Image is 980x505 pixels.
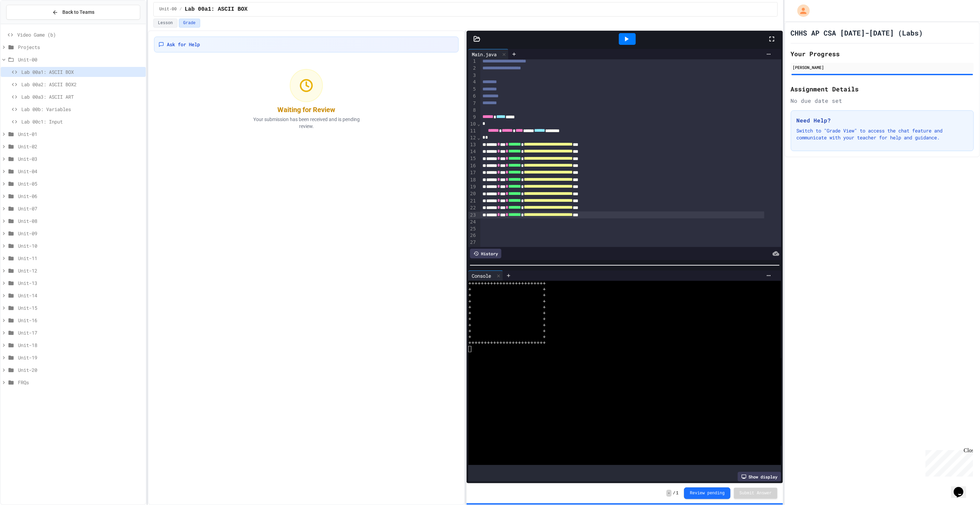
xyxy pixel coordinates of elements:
div: Chat with us now!Close [3,3,48,44]
span: Unit-04 [18,168,143,175]
span: Fold line [477,135,480,140]
button: Grade [179,19,200,28]
div: Waiting for Review [277,105,335,115]
span: Unit-20 [18,366,143,374]
div: 12 [468,135,477,141]
span: Lab 00a1: ASCII BOX [185,5,247,13]
p: Switch to "Grade View" to access the chat feature and communicate with your teacher for help and ... [797,127,968,141]
span: Unit-02 [18,143,143,150]
div: My Account [790,3,811,19]
span: Unit-09 [18,230,143,237]
span: Unit-00 [18,56,143,63]
span: Unit-05 [18,180,143,187]
span: Lab 00c1: Input [21,118,143,125]
span: Unit-19 [18,354,143,361]
h2: Your Progress [791,49,974,59]
div: 6 [468,93,477,100]
div: 4 [468,79,477,86]
div: 9 [468,114,477,121]
div: 16 [468,162,477,169]
div: 2 [468,65,477,72]
div: 7 [468,100,477,107]
div: 28 [468,246,477,253]
span: Video Game (b) [17,31,143,38]
span: +++++++++++++++++++++++++ [468,340,546,346]
span: Projects [18,43,143,51]
button: Review pending [684,487,731,499]
div: [PERSON_NAME] [793,64,972,70]
span: Unit-08 [18,217,143,225]
iframe: chat widget [951,477,973,498]
iframe: chat widget [923,447,973,477]
div: 13 [468,141,477,148]
span: - [666,490,672,497]
span: + + [468,299,546,305]
span: 1 [676,491,678,496]
span: Submit Answer [739,491,772,496]
div: 27 [468,239,477,246]
div: Console [468,272,494,279]
span: Lab 00a3: ASCII ART [21,93,143,100]
span: Lab 00a1: ASCII BOX [21,68,143,76]
div: 1 [468,58,477,65]
div: Main.java [468,51,500,58]
span: Unit-10 [18,242,143,249]
span: Fold line [477,121,480,127]
span: Unit-07 [18,205,143,212]
span: Unit-15 [18,304,143,311]
div: 20 [468,190,477,197]
span: Unit-18 [18,341,143,349]
span: Unit-12 [18,267,143,274]
button: Lesson [153,19,177,28]
div: 18 [468,177,477,184]
span: Unit-03 [18,155,143,162]
p: Your submission has been received and is pending review. [244,116,368,130]
h2: Assignment Details [791,84,974,94]
button: Submit Answer [734,488,777,499]
div: Console [468,270,503,281]
span: Unit-01 [18,130,143,138]
div: 24 [468,219,477,226]
div: Main.java [468,49,509,59]
span: Unit-16 [18,317,143,324]
span: + + [468,334,546,340]
div: Show display [738,472,781,482]
div: 19 [468,184,477,190]
span: Unit-11 [18,255,143,262]
button: Back to Teams [6,5,140,20]
span: + + [468,316,546,322]
span: +++++++++++++++++++++++++ [468,281,546,287]
span: + + [468,293,546,298]
span: / [673,491,675,496]
span: Unit-17 [18,329,143,336]
span: Unit-00 [159,7,176,12]
span: + + [468,310,546,316]
span: Unit-14 [18,292,143,299]
span: + + [468,323,546,328]
span: FRQs [18,379,143,386]
span: Lab 00b: Variables [21,106,143,113]
span: Lab 00a2: ASCII BOX2 [21,81,143,88]
span: Back to Teams [62,9,94,16]
div: 3 [468,72,477,79]
div: 23 [468,212,477,219]
div: 22 [468,205,477,211]
div: 5 [468,86,477,93]
span: Unit-06 [18,192,143,200]
div: 25 [468,226,477,232]
div: 15 [468,155,477,162]
span: Unit-13 [18,279,143,287]
div: 11 [468,128,477,135]
h3: Need Help? [797,116,968,125]
div: No due date set [791,97,974,105]
div: 10 [468,121,477,128]
span: + + [468,328,546,334]
div: History [470,249,501,258]
div: 26 [468,232,477,239]
span: / [180,7,182,12]
div: 17 [468,169,477,176]
div: 14 [468,148,477,155]
span: + + [468,305,546,310]
span: + + [468,287,546,293]
div: 8 [468,107,477,114]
